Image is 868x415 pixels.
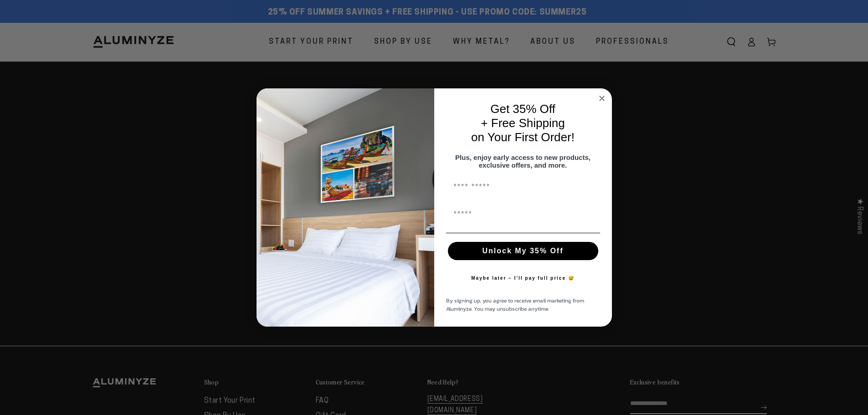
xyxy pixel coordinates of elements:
[448,242,598,260] button: Unlock My 35% Off
[446,233,600,233] img: underline
[490,102,555,116] span: Get 35% Off
[467,269,579,287] button: Maybe later – I’ll pay full price 😅
[446,297,584,313] span: By signing up, you agree to receive email marketing from Aluminyze. You may unsubscribe anytime.
[471,130,575,144] span: on Your First Order!
[481,116,565,130] span: + Free Shipping
[596,93,607,104] button: Close dialog
[257,88,434,327] img: 728e4f65-7e6c-44e2-b7d1-0292a396982f.jpeg
[455,154,591,169] span: Plus, enjoy early access to new products, exclusive offers, and more.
